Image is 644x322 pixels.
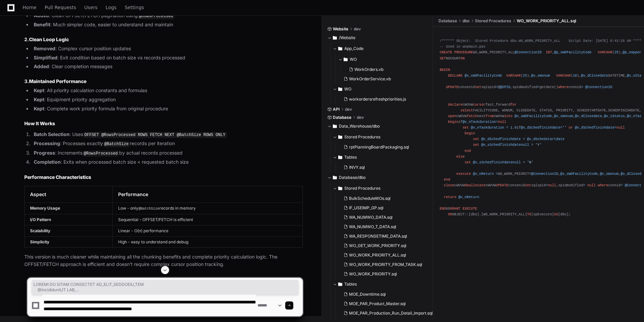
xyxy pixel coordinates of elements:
span: @ConnectionID [514,50,541,54]
span: 'N' [527,160,533,164]
span: = [560,126,562,130]
span: BEGIN [440,68,450,72]
span: set [475,85,481,89]
button: WO_WORK_PRIORITY_FROM_TASK.sql [341,260,429,269]
code: @BatchSize [138,207,159,211]
th: Performance [113,186,303,203]
span: 1.0 [510,126,516,130]
strong: Removed [34,46,55,51]
span: set [473,137,479,141]
span: set [525,183,531,187]
span: @v_dSchedfinishdate [481,137,521,141]
svg: Directory [338,184,342,192]
span: @ConnectionID [531,172,558,176]
span: close [444,183,454,187]
strong: Added [34,12,49,18]
button: Stored Procedures [333,132,428,142]
li: : All priority calculation constants and formulas [32,87,303,95]
span: deallocate [465,183,486,187]
li: : Much simpler code, easier to understand and maintain [32,21,303,29]
td: Linear - O(n) performance [113,225,303,236]
span: WO [350,57,357,62]
span: dev [345,107,352,112]
span: 25 [523,74,527,78]
span: else [456,155,465,159]
span: = [537,85,539,89]
strong: Processing [34,140,60,146]
td: Sequential - OFFSET/FETCH is efficient [113,214,303,225]
span: null [548,183,556,187]
span: = [496,120,498,124]
svg: Directory [338,153,342,161]
span: cursor [473,103,485,107]
svg: Directory [338,133,342,141]
span: @v_nTaskduration [471,126,504,130]
strong: Progress [34,150,55,156]
span: = [614,126,616,130]
span: null [616,126,625,130]
span: PROCEDURE [454,50,473,54]
strong: Simplified [34,55,57,60]
span: Stored Procedures [475,18,511,24]
span: @v_nReturn [458,195,479,199]
span: workordersrefreshpriorities.js [349,97,406,102]
h3: 3. [24,78,303,85]
span: Website [333,26,348,32]
button: App_Code [333,43,428,54]
span: = [523,160,525,164]
span: @v_nTaskduration [462,120,496,124]
span: DECLARE [448,74,462,78]
span: Home [23,5,36,9]
span: Tables [344,155,357,160]
span: @v_dClosedate [575,114,602,118]
strong: Added [34,63,49,69]
span: = [523,137,525,141]
span: @v_dSchedfinishdate [575,126,614,130]
span: WO [344,86,351,92]
span: = [531,143,533,147]
span: null [498,120,506,124]
svg: Directory [333,34,337,42]
button: WA_NUMWO_DATA.sql [341,213,429,222]
span: begin [465,131,475,135]
button: WorkOrderService.vb [341,74,424,84]
div: WO_WORK_PRIORITY_ALL , ( ), OUTPUT, ( ) OUTPUT NOCOUNT ( ), ( ), DATETIME, ( ), , DATETIME, DATET... [440,32,637,217]
span: WO_WORK_PRIORITY_ALL.sql [349,252,406,258]
svg: Directory [344,55,348,63]
button: BulkScheduleWOs.sql [341,194,429,203]
span: WO_GET_WORK_PRIORITY.sql [349,243,406,248]
code: @RowsProcessed [138,13,175,19]
span: WA_RESPONSETIME_DATA.sql [349,234,407,239]
span: Data_Warehouse/dbo [339,124,380,129]
span: = [583,183,585,187]
span: WO_WORK_PRIORITY_ALL.sql [517,18,576,24]
span: dev [354,26,361,32]
span: begin [448,120,458,124]
strong: Benefit [34,22,50,27]
li: : Exits when processed batch size < requested batch size [32,158,303,166]
li: : Complex cursor position updates [32,45,303,53]
li: : Increments by actual records processed [32,149,303,157]
span: Database [438,18,457,24]
span: @v_sWonum [554,114,573,118]
span: /Website [339,35,355,41]
strong: I/O Pattern [30,217,51,222]
span: @v_sStatus [604,114,625,118]
span: @v_dClosedate [581,74,608,78]
span: @v_sWOFacilityCode [515,114,552,118]
button: WO_WORK_PRIORITY_ALL.sql [341,250,429,260]
span: = [621,183,623,187]
code: OFFSET @RowsProcessed ROWS FETCH NEXT @BatchSize ROWS ONLY [83,132,227,138]
span: WA_NUMWO_T_DATA.sql [349,224,396,230]
span: fetch [467,114,477,118]
span: @v_sSchedfinishdatenull [481,143,529,147]
span: WO_WORK_PRIORITY_FROM_TASK.sql [349,262,422,267]
strong: Maintained Performance [29,78,86,84]
strong: How It Works [24,120,55,126]
span: set [462,126,468,130]
span: where [598,183,608,187]
span: Users [84,5,98,9]
button: rptPlanningBoardPackaging.sql [341,142,424,152]
span: @v_dSchedfinishdate [521,126,560,130]
span: @SPID [500,85,510,89]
